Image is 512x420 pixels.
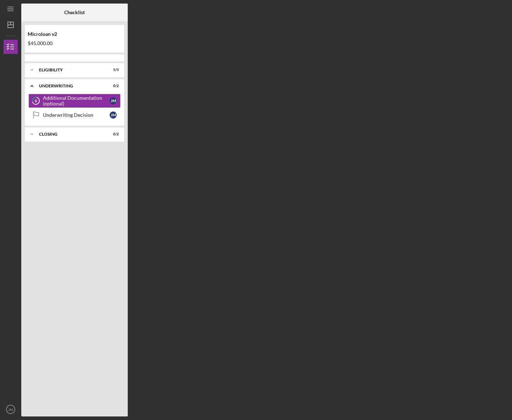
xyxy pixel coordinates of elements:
[35,99,37,103] tspan: 6
[28,108,121,122] a: Underwriting DecisionJM
[39,68,101,72] div: Eligibility
[43,95,110,107] div: Additional Documentation (optional)
[106,84,119,88] div: 0 / 2
[28,94,121,108] a: 6Additional Documentation (optional)JM
[28,31,121,37] div: Microloan v2
[110,111,117,119] div: J M
[43,112,110,118] div: Underwriting Decision
[4,402,18,416] button: JM
[39,132,101,136] div: Closing
[110,97,117,104] div: J M
[9,408,13,411] text: JM
[39,84,101,88] div: Underwriting
[28,40,121,46] div: $45,000.00
[64,10,85,15] b: Checklist
[106,132,119,136] div: 0 / 2
[106,68,119,72] div: 5 / 5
